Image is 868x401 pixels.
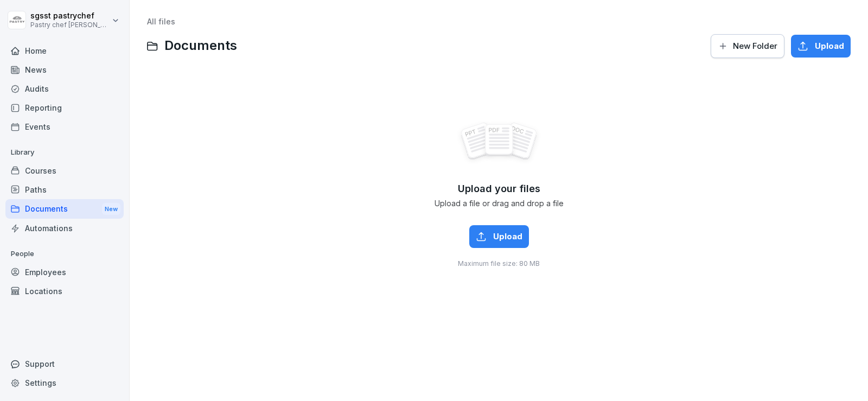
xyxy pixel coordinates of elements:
[5,117,124,136] a: Events
[5,79,124,98] a: Audits
[5,219,124,238] a: Automations
[164,38,237,54] span: Documents
[5,180,124,199] a: Paths
[5,41,124,60] a: Home
[469,225,529,248] button: Upload
[458,183,540,195] span: Upload your files
[5,282,124,301] a: Locations
[5,373,124,392] a: Settings
[5,199,124,219] a: DocumentsNew
[493,231,522,243] span: Upload
[733,40,777,52] span: New Folder
[791,35,851,58] button: Upload
[435,199,564,208] span: Upload a file or drag and drop a file
[815,40,844,52] span: Upload
[30,21,110,29] p: Pastry chef [PERSON_NAME] y Cocina gourmet
[458,259,540,269] span: Maximum file size: 80 MB
[5,245,124,263] p: People
[5,263,124,282] a: Employees
[102,203,120,215] div: New
[711,34,784,58] button: New Folder
[5,144,124,161] p: Library
[30,11,110,21] p: sgsst pastrychef
[147,17,175,26] a: All files
[5,60,124,79] a: News
[5,98,124,117] a: Reporting
[5,199,124,219] div: Documents
[5,161,124,180] a: Courses
[5,354,124,373] div: Support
